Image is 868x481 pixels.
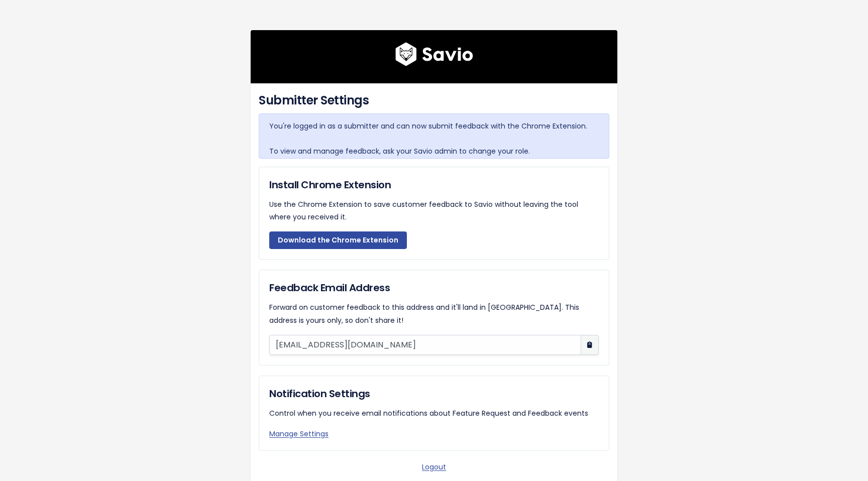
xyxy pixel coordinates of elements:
[269,177,599,192] h5: Install Chrome Extension
[422,462,446,472] a: Logout
[395,42,473,66] img: logo600x187.a314fd40982d.png
[259,91,609,109] h4: Submitter Settings
[269,231,407,250] a: Download the Chrome Extension
[269,120,599,158] p: You're logged in as a submitter and can now submit feedback with the Chrome Extension. To view an...
[269,280,599,295] h5: Feedback Email Address
[269,429,329,439] a: Manage Settings
[269,198,599,223] p: Use the Chrome Extension to save customer feedback to Savio without leaving the tool where you re...
[269,407,599,420] p: Control when you receive email notifications about Feature Request and Feedback events
[269,386,599,401] h5: Notification Settings
[269,301,599,326] p: Forward on customer feedback to this address and it'll land in [GEOGRAPHIC_DATA]. This address is...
